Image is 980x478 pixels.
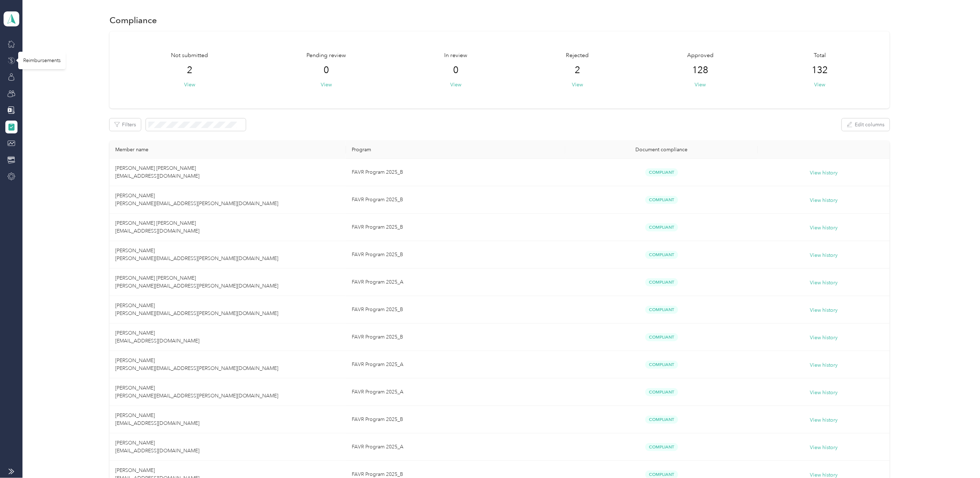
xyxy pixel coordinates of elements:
span: Approved [687,51,714,60]
button: View history [810,169,838,177]
span: Rejected [566,51,589,60]
span: Compliant [645,416,678,424]
th: Program [346,141,565,159]
span: Compliant [645,223,678,232]
td: FAVR Program 2025_B [346,296,565,324]
span: [PERSON_NAME] [PERSON_NAME] [EMAIL_ADDRESS][DOMAIN_NAME] [115,220,199,234]
span: 0 [324,65,329,76]
span: Pending review [306,51,346,60]
button: View history [810,389,838,397]
span: Compliant [645,196,678,204]
span: Total [814,51,826,60]
button: Edit columns [842,118,890,131]
span: [PERSON_NAME] [EMAIL_ADDRESS][DOMAIN_NAME] [115,412,199,426]
span: Compliant [645,388,678,396]
span: [PERSON_NAME] [PERSON_NAME][EMAIL_ADDRESS][PERSON_NAME][DOMAIN_NAME] [115,385,279,399]
td: FAVR Program 2025_A [346,269,565,296]
button: View history [810,444,838,452]
button: View history [810,361,838,369]
button: View history [810,251,838,259]
span: [PERSON_NAME] [EMAIL_ADDRESS][DOMAIN_NAME] [115,440,199,454]
div: Reimbursements [18,52,66,69]
span: [PERSON_NAME] [PERSON_NAME][EMAIL_ADDRESS][PERSON_NAME][DOMAIN_NAME] [115,248,279,261]
td: FAVR Program 2025_A [346,378,565,406]
span: [PERSON_NAME] [PERSON_NAME] [PERSON_NAME][EMAIL_ADDRESS][PERSON_NAME][DOMAIN_NAME] [115,275,279,289]
button: View history [810,334,838,342]
td: FAVR Program 2025_A [346,351,565,378]
td: FAVR Program 2025_B [346,241,565,269]
div: Document compliance [571,147,753,153]
button: View [451,81,462,88]
span: [PERSON_NAME] [PERSON_NAME] [EMAIL_ADDRESS][DOMAIN_NAME] [115,165,199,179]
td: FAVR Program 2025_B [346,186,565,214]
button: View history [810,306,838,314]
iframe: Everlance-gr Chat Button Frame [940,438,980,478]
span: Compliant [645,278,678,286]
button: Filters [110,118,141,131]
button: View [695,81,706,88]
span: [PERSON_NAME] [PERSON_NAME][EMAIL_ADDRESS][PERSON_NAME][DOMAIN_NAME] [115,357,279,371]
button: View [814,81,826,88]
span: Compliant [645,333,678,341]
td: FAVR Program 2025_B [346,324,565,351]
button: View history [810,197,838,204]
span: Compliant [645,251,678,259]
td: FAVR Program 2025_B [346,406,565,433]
span: Compliant [645,168,678,177]
span: Not submitted [171,51,208,60]
button: View history [810,416,838,424]
td: FAVR Program 2025_B [346,214,565,241]
h1: Compliance [110,16,157,24]
span: 128 [692,65,709,76]
span: [PERSON_NAME] [EMAIL_ADDRESS][DOMAIN_NAME] [115,330,199,344]
span: 2 [575,65,580,76]
span: 132 [812,65,828,76]
span: [PERSON_NAME] [PERSON_NAME][EMAIL_ADDRESS][PERSON_NAME][DOMAIN_NAME] [115,302,279,316]
span: 0 [453,65,459,76]
span: 2 [187,65,192,76]
span: Compliant [645,306,678,314]
span: In review [445,51,468,60]
span: Compliant [645,361,678,369]
td: FAVR Program 2025_B [346,159,565,186]
td: FAVR Program 2025_A [346,433,565,461]
button: View [184,81,195,88]
th: Member name [110,141,346,159]
button: View [321,81,332,88]
span: [PERSON_NAME] [PERSON_NAME][EMAIL_ADDRESS][PERSON_NAME][DOMAIN_NAME] [115,193,279,207]
button: View history [810,224,838,232]
button: View [572,81,583,88]
button: View history [810,279,838,287]
span: Compliant [645,443,678,451]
